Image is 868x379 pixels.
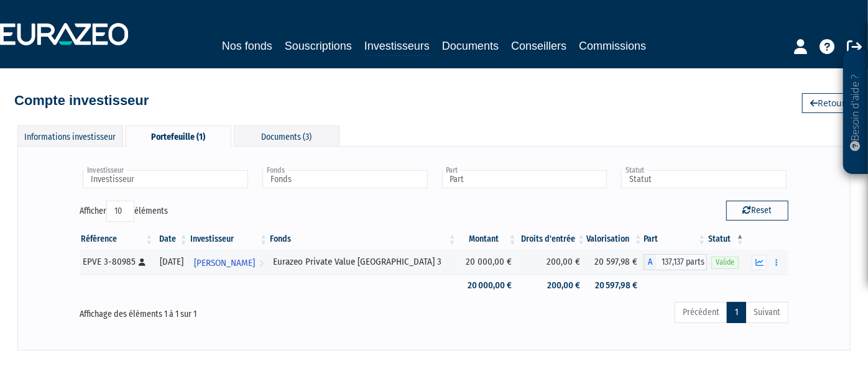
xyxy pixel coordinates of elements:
[106,201,134,222] select: Afficheréléments
[80,301,364,321] div: Affichage des éléments 1 à 1 sur 1
[259,252,264,275] i: Voir l'investisseur
[727,302,746,323] a: 1
[518,250,587,275] td: 200,00 €
[802,93,854,113] a: Retour
[644,229,707,250] th: Part: activer pour trier la colonne par ordre croissant
[269,229,457,250] th: Fonds: activer pour trier la colonne par ordre croissant
[579,37,646,55] a: Commissions
[80,201,168,222] label: Afficher éléments
[17,126,123,146] div: Informations investisseur
[139,258,145,266] i: [Français] Personne physique
[234,126,339,146] div: Documents (3)
[518,229,587,250] th: Droits d'entrée: activer pour trier la colonne par ordre croissant
[80,229,154,250] th: Référence : activer pour trier la colonne par ordre croissant
[711,257,739,268] span: Valide
[586,275,644,296] td: 20 597,98 €
[656,254,707,270] span: 137,137 parts
[849,57,863,168] p: Besoin d'aide ?
[644,254,656,270] span: A
[222,37,272,55] a: Nos fonds
[707,229,746,250] th: Statut : activer pour trier la colonne par ordre d&eacute;croissant
[644,254,707,270] div: A - Eurazeo Private Value Europe 3
[458,250,518,275] td: 20 000,00 €
[189,250,269,275] a: [PERSON_NAME]
[83,255,150,268] div: EPVE 3-80985
[14,93,149,108] h4: Compte investisseur
[285,37,352,55] a: Souscriptions
[154,229,188,250] th: Date: activer pour trier la colonne par ordre croissant
[458,275,518,296] td: 20 000,00 €
[194,252,255,275] span: [PERSON_NAME]
[442,37,499,55] a: Documents
[364,37,430,57] a: Investisseurs
[458,229,518,250] th: Montant: activer pour trier la colonne par ordre croissant
[126,126,231,147] div: Portefeuille (1)
[159,255,184,268] div: [DATE]
[518,275,587,296] td: 200,00 €
[586,229,644,250] th: Valorisation: activer pour trier la colonne par ordre croissant
[586,250,644,275] td: 20 597,98 €
[273,255,453,268] div: Eurazeo Private Value [GEOGRAPHIC_DATA] 3
[189,229,269,250] th: Investisseur: activer pour trier la colonne par ordre croissant
[726,201,788,221] button: Reset
[511,37,566,55] a: Conseillers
